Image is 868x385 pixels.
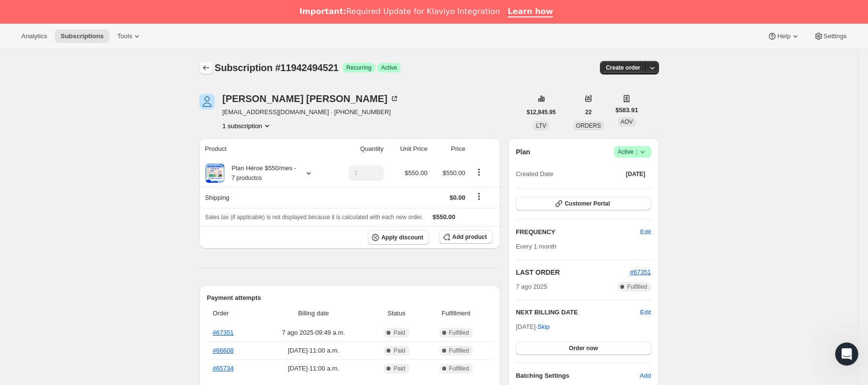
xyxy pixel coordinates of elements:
[620,167,651,181] button: [DATE]
[449,347,469,355] span: Fulfilled
[627,283,647,291] span: Fulfilled
[374,309,419,318] span: Status
[516,147,530,157] h2: Plan
[15,30,53,43] button: Analytics
[332,138,387,160] th: Quantity
[207,293,493,303] h2: Payment attempts
[630,268,651,276] a: #67351
[21,32,47,40] span: Analytics
[527,108,556,116] span: $12,845.95
[606,64,640,72] span: Create order
[640,371,651,381] span: Add
[576,122,601,129] span: ORDERS
[425,309,487,318] span: Fulfillment
[516,323,550,330] span: [DATE] ·
[516,169,553,179] span: Created Date
[213,365,234,372] a: #65734
[449,194,465,201] span: $0.00
[199,94,215,109] span: Nadia Silva
[199,187,332,208] th: Shipping
[618,147,647,157] span: Active
[439,230,493,244] button: Add product
[213,329,234,336] a: #67351
[55,30,109,43] button: Subscriptions
[630,267,651,277] button: #67351
[626,170,645,178] span: [DATE]
[516,282,547,292] span: 7 ago 2025
[393,329,405,337] span: Paid
[381,64,397,72] span: Active
[199,61,213,74] button: Subscriptions
[449,329,469,337] span: Fulfilled
[393,365,405,372] span: Paid
[516,371,640,381] h6: Batching Settings
[387,138,431,160] th: Unit Price
[565,200,610,207] span: Customer Portal
[777,32,790,40] span: Help
[368,230,429,245] button: Apply discount
[516,341,651,355] button: Order now
[449,365,469,372] span: Fulfilled
[111,30,148,43] button: Tools
[60,32,104,40] span: Subscriptions
[532,319,555,335] button: Skip
[471,191,487,202] button: Shipping actions
[538,322,550,332] span: Skip
[404,169,427,177] span: $550.00
[224,163,297,183] div: Plan Héroe $550/mes -
[259,346,368,355] span: [DATE] · 11:00 a.m.
[634,224,657,240] button: Edit
[569,344,598,352] span: Order now
[636,148,637,156] span: |
[634,368,657,384] button: Add
[205,214,423,221] span: Sales tax (if applicable) is not displayed because it is calculated with each new order.
[259,364,368,373] span: [DATE] · 11:00 a.m.
[223,107,399,117] span: [EMAIL_ADDRESS][DOMAIN_NAME] · [PHONE_NUMBER]
[299,7,346,16] b: Important:
[223,121,272,131] button: Product actions
[259,309,368,318] span: Billing date
[433,213,455,221] span: $550.00
[615,105,638,115] span: $583.91
[299,7,500,16] div: Required Update for Klaviyo Integration
[580,105,598,119] button: 22
[259,328,368,338] span: 7 ago 2025 · 09:49 a.m.
[835,342,858,366] iframe: Intercom live chat
[199,138,332,160] th: Product
[823,32,847,40] span: Settings
[117,32,132,40] span: Tools
[808,30,853,43] button: Settings
[443,169,465,177] span: $550.00
[508,7,553,17] a: Learn how
[430,138,468,160] th: Price
[213,347,234,354] a: #66608
[471,167,487,178] button: Product actions
[640,227,651,237] span: Edit
[223,94,399,104] div: [PERSON_NAME] [PERSON_NAME]
[516,267,630,277] h2: LAST ORDER
[600,61,646,74] button: Create order
[516,308,640,317] h2: NEXT BILLING DATE
[521,105,562,119] button: $12,845.95
[452,233,487,241] span: Add product
[516,197,651,210] button: Customer Portal
[621,118,633,125] span: AOV
[207,303,256,324] th: Order
[232,175,262,181] small: 7 productos
[536,122,546,129] span: LTV
[393,347,405,355] span: Paid
[762,30,806,43] button: Help
[381,234,423,241] span: Apply discount
[346,64,372,72] span: Recurring
[516,243,556,250] span: Every 1 month
[215,62,339,73] span: Subscription #11942494521
[205,163,224,183] img: product img
[640,308,651,317] button: Edit
[516,227,640,237] h2: FREQUENCY
[585,108,592,116] span: 22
